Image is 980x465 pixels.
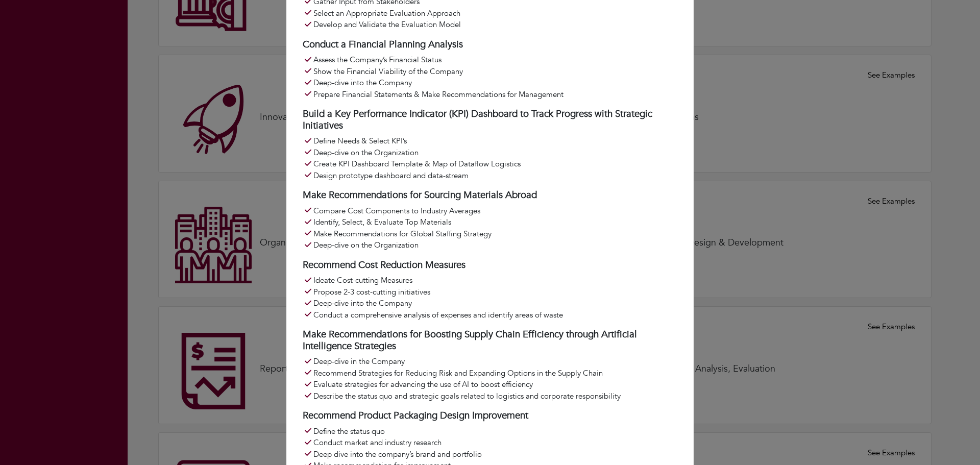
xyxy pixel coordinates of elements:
b: Make Recommendations for Sourcing Materials Abroad [303,188,537,202]
li: Define Needs & Select KPI’s [305,135,677,147]
li: Deep-dive into the Company [305,298,677,309]
li: Deep dive into the company’s brand and portfolio [305,449,677,460]
li: Recommend Strategies for Reducing Risk and Expanding Options in the Supply Chain [305,368,677,379]
li: Assess the Company’s Financial Status [305,54,677,66]
li: Prepare Financial Statements & Make Recommendations for Management [305,89,677,101]
b: Make Recommendations for Boosting Supply Chain Efficiency through Artificial Intelligence Strategies [303,328,637,353]
li: Create KPI Dashboard Template & Map of Dataflow Logistics [305,158,677,170]
li: Define the status quo [305,426,677,437]
li: Deep-dive in the Company [305,356,677,368]
b: Recommend Cost Reduction Measures [303,258,465,272]
li: Compare Cost Components to Industry Averages [305,205,677,217]
li: Identify, Select, & Evaluate Top Materials [305,216,677,228]
li: Select an Appropriate Evaluation Approach [305,8,677,19]
li: Deep-dive on the Organization [305,147,677,159]
li: Deep-dive on the Organization [305,239,677,251]
b: Build a Key Performance Indicator (KPI) Dashboard to Track Progress with Strategic Initiatives [303,107,652,132]
li: Develop and Validate the Evaluation Model [305,19,677,31]
li: Ideate Cost-cutting Measures [305,275,677,286]
li: Deep-dive into the Company [305,77,677,89]
li: Conduct market and industry research [305,437,677,449]
li: Make Recommendations for Global Staffing Strategy [305,228,677,240]
li: Describe the status quo and strategic goals related to logistics and corporate responsibility [305,390,677,402]
li: Show the Financial Viability of the Company [305,66,677,78]
b: Conduct a Financial Planning Analysis [303,38,463,51]
li: Propose 2-3 cost-cutting initiatives [305,286,677,298]
b: Recommend Product Packaging Design Improvement [303,409,528,422]
li: Evaluate strategies for advancing the use of AI to boost efficiency [305,379,677,390]
li: Design prototype dashboard and data-stream [305,170,677,182]
li: Conduct a comprehensive analysis of expenses and identify areas of waste [305,309,677,321]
